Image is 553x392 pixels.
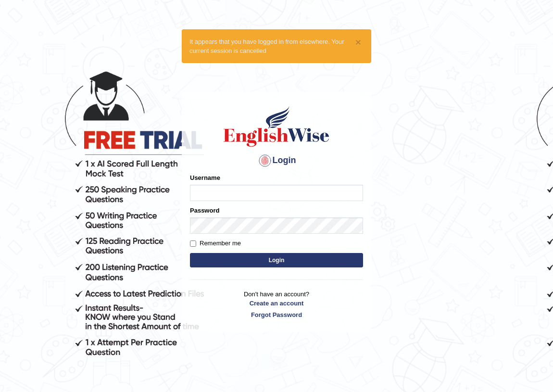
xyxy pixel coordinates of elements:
a: Create an account [190,299,363,308]
button: × [355,37,361,47]
button: Login [190,253,363,267]
div: It appears that you have logged in from elsewhere. Your current session is cancelled [182,29,371,63]
input: Remember me [190,240,196,247]
h4: Login [190,153,363,168]
img: Logo of English Wise sign in for intelligent practice with AI [222,105,331,148]
label: Username [190,173,220,182]
label: Password [190,206,219,215]
a: Forgot Password [190,310,363,319]
label: Remember me [190,239,241,248]
p: Don't have an account? [190,290,363,319]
